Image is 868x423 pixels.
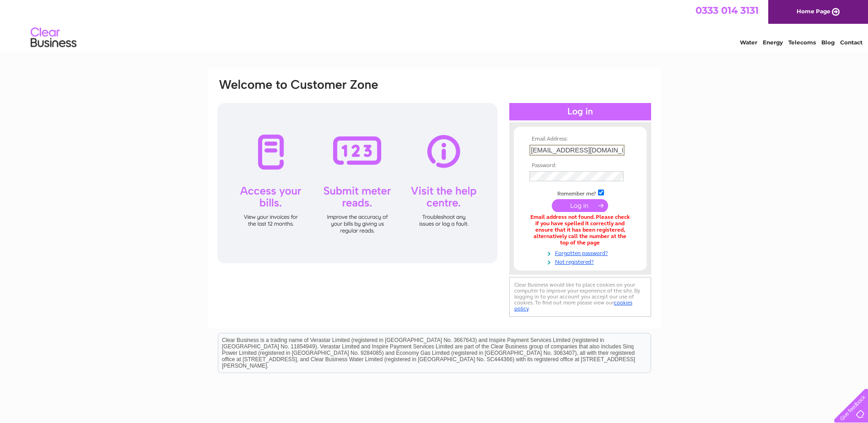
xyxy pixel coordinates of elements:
[552,199,608,212] input: Submit
[527,188,633,197] td: Remember me?
[529,257,633,266] a: Not registered?
[527,136,633,142] th: Email Address:
[527,163,633,169] th: Password:
[509,277,651,317] div: Clear Business would like to place cookies on your computer to improve your experience of the sit...
[740,39,757,46] a: Water
[514,299,632,312] a: cookies policy
[695,5,759,16] a: 0333 014 3131
[821,39,835,46] a: Blog
[788,39,816,46] a: Telecoms
[30,24,77,52] img: logo.png
[529,214,631,246] div: Email address not found. Please check if you have spelled it correctly and ensure that it has bee...
[840,39,863,46] a: Contact
[763,39,783,46] a: Energy
[218,5,651,44] div: Clear Business is a trading name of Verastar Limited (registered in [GEOGRAPHIC_DATA] No. 3667643...
[529,248,633,257] a: Forgotten password?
